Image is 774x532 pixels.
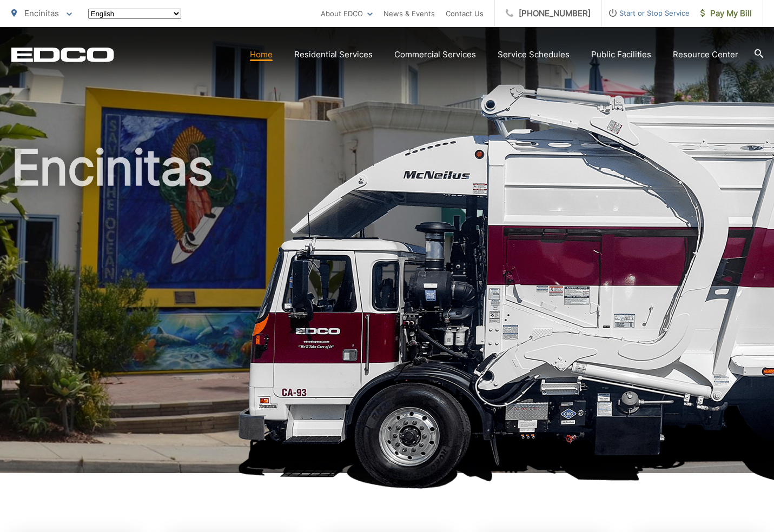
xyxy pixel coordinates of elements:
[88,9,181,19] select: Select a language
[673,48,738,61] a: Resource Center
[24,8,59,18] span: Encinitas
[700,7,752,20] span: Pay My Bill
[498,48,570,61] a: Service Schedules
[321,7,373,20] a: About EDCO
[446,7,484,20] a: Contact Us
[591,48,651,61] a: Public Facilities
[250,48,273,61] a: Home
[383,7,435,20] a: News & Events
[294,48,373,61] a: Residential Services
[394,48,476,61] a: Commercial Services
[11,47,114,62] a: EDCD logo. Return to the homepage.
[11,141,763,483] h1: Encinitas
